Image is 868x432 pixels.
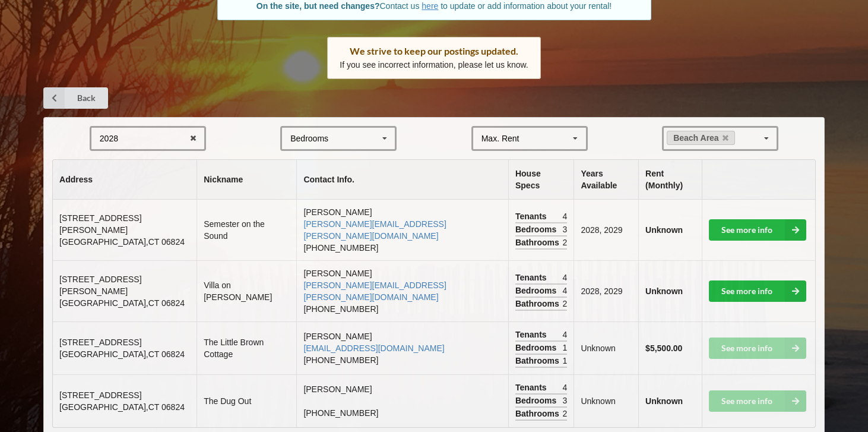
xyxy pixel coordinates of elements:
span: [STREET_ADDRESS] [59,338,141,347]
th: House Specs [508,160,574,200]
a: Beach Area [667,131,735,145]
td: The Dug Out [197,374,296,427]
span: 4 [563,329,568,340]
a: See more info [709,219,806,241]
a: Back [43,87,108,109]
p: If you see incorrect information, please let us know. [340,59,528,71]
a: [PERSON_NAME][EMAIL_ADDRESS][PERSON_NAME][DOMAIN_NAME] [303,280,446,302]
span: 2 [563,298,568,310]
th: Address [53,160,197,200]
span: [GEOGRAPHIC_DATA] , CT 06824 [59,349,185,359]
span: 4 [563,272,568,283]
b: On the site, but need changes? [256,1,380,11]
td: 2028, 2029 [574,260,638,321]
td: [PERSON_NAME] [PHONE_NUMBER] [296,321,508,374]
span: Bedrooms [515,223,559,235]
b: Unknown [645,286,683,296]
td: Unknown [574,374,638,427]
td: [PERSON_NAME] [PHONE_NUMBER] [296,260,508,321]
td: The Little Brown Cottage [197,321,296,374]
td: Unknown [574,321,638,374]
span: Bathrooms [515,237,562,248]
th: Nickname [197,160,296,200]
div: 2028 [100,134,118,143]
td: Semester on the Sound [197,200,296,260]
b: Unknown [645,396,683,406]
span: 3 [563,395,568,406]
span: Tenants [515,381,550,393]
span: Bedrooms [515,342,559,354]
span: Tenants [515,210,550,222]
a: See more info [709,280,806,302]
div: Bedrooms [290,134,328,143]
span: Tenants [515,329,550,340]
span: 3 [563,223,568,235]
th: Contact Info. [296,160,508,200]
a: [EMAIL_ADDRESS][DOMAIN_NAME] [303,343,444,353]
td: [PERSON_NAME] [PHONE_NUMBER] [296,200,508,260]
span: 1 [563,342,568,354]
span: Contact us to update or add information about your rental! [256,1,612,11]
span: [STREET_ADDRESS][PERSON_NAME] [59,213,141,235]
span: [GEOGRAPHIC_DATA] , CT 06824 [59,402,185,412]
b: $5,500.00 [645,343,682,353]
td: 2028, 2029 [574,200,638,260]
td: Villa on [PERSON_NAME] [197,260,296,321]
th: Years Available [574,160,638,200]
a: [PERSON_NAME][EMAIL_ADDRESS][PERSON_NAME][DOMAIN_NAME] [303,219,446,241]
a: here [422,1,438,11]
span: 4 [563,210,568,222]
span: [STREET_ADDRESS][PERSON_NAME] [59,275,141,296]
span: 2 [563,408,568,420]
span: Tenants [515,272,550,283]
div: Max. Rent [481,134,519,143]
div: We strive to keep our postings updated. [340,45,528,57]
span: Bathrooms [515,298,562,310]
span: 4 [563,285,568,297]
b: Unknown [645,225,683,235]
span: [GEOGRAPHIC_DATA] , CT 06824 [59,237,185,247]
span: Bathrooms [515,408,562,420]
span: Bathrooms [515,355,562,367]
span: 1 [563,355,568,367]
span: Bedrooms [515,285,559,297]
span: 4 [563,381,568,393]
span: Bedrooms [515,395,559,406]
span: [GEOGRAPHIC_DATA] , CT 06824 [59,298,185,308]
td: [PERSON_NAME] [PHONE_NUMBER] [296,374,508,427]
span: 2 [563,237,568,248]
th: Rent (Monthly) [638,160,702,200]
span: [STREET_ADDRESS] [59,390,141,400]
